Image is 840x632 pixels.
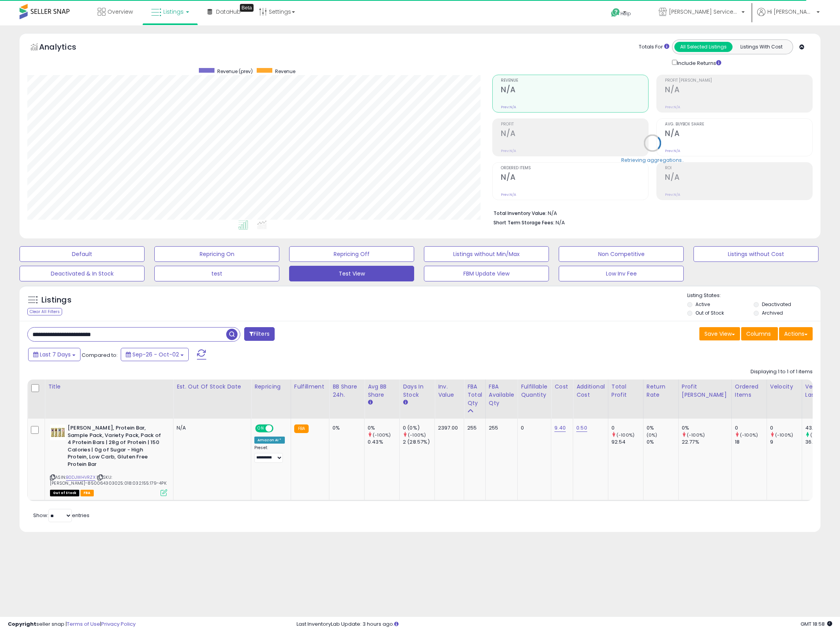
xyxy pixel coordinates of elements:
[647,432,658,438] small: (0%)
[294,424,309,433] small: FBA
[20,246,145,262] button: Default
[611,439,643,446] div: 92.54
[240,4,254,12] div: Tooltip anchor
[403,424,434,431] div: 0 (0%)
[732,42,790,52] button: Listings With Cost
[467,383,482,407] div: FBA Total Qty
[605,2,646,25] a: Help
[403,383,431,399] div: Days In Stock
[289,266,414,281] button: Test View
[244,327,275,341] button: Filters
[28,348,80,361] button: Last 7 Days
[770,439,802,446] div: 9
[695,310,724,316] label: Out of Stock
[647,424,678,431] div: 0%
[163,8,184,16] span: Listings
[639,43,669,51] div: Totals For
[770,424,802,431] div: 0
[682,439,731,446] div: 22.77%
[289,246,414,262] button: Repricing Off
[693,246,819,262] button: Listings without Cost
[66,474,95,481] a: B0DJWHVRZX
[762,301,791,308] label: Deactivated
[408,432,426,438] small: (-100%)
[107,8,133,16] span: Overview
[521,383,548,399] div: Fulfillable Quantity
[438,383,461,399] div: Inv. value
[611,424,643,431] div: 0
[746,330,771,338] span: Columns
[20,266,145,281] button: Deactivated & In Stock
[50,490,79,496] span: All listings that are currently out of stock and unavailable for purchase on Amazon
[682,383,728,399] div: Profit [PERSON_NAME]
[810,432,829,438] small: (19.25%)
[50,474,166,486] span: | SKU: [PERSON_NAME]-850064303025:018:032:155:179-4PK
[368,383,396,399] div: Avg BB Share
[33,512,89,519] span: Show: entries
[294,383,326,391] div: Fulfillment
[132,351,179,358] span: Sep-26 - Oct-02
[767,8,814,16] span: Hi [PERSON_NAME]
[647,383,675,399] div: Return Rate
[254,437,285,444] div: Amazon AI *
[332,424,358,431] div: 0%
[576,383,605,399] div: Additional Cost
[576,424,587,432] a: 0.50
[762,310,783,316] label: Archived
[154,266,279,281] button: test
[611,8,620,18] i: Get Help
[621,156,684,163] div: Retrieving aggregations..
[48,383,170,391] div: Title
[521,424,545,431] div: 0
[620,10,631,17] span: Help
[254,445,285,463] div: Preset:
[368,439,399,446] div: 0.43%
[770,383,799,391] div: Velocity
[368,399,372,406] small: Avg BB Share.
[805,424,837,431] div: 43.61
[674,42,733,52] button: All Selected Listings
[611,383,640,399] div: Total Profit
[50,424,66,440] img: 41GGGDkrFVL._SL40_.jpg
[254,383,288,391] div: Repricing
[216,8,241,16] span: DataHub
[332,383,361,399] div: BB Share 24h.
[554,424,566,432] a: 9.40
[217,68,253,75] span: Revenue (prev)
[177,383,248,391] div: Est. Out Of Stock Date
[373,432,391,438] small: (-100%)
[27,308,62,315] div: Clear All Filters
[467,424,479,431] div: 255
[554,383,570,391] div: Cost
[368,424,399,431] div: 0%
[741,327,778,340] button: Columns
[489,383,514,407] div: FBA Available Qty
[779,327,813,340] button: Actions
[647,439,678,446] div: 0%
[256,425,266,432] span: ON
[272,425,285,432] span: OFF
[775,432,793,438] small: (-100%)
[424,246,549,262] button: Listings without Min/Max
[438,424,458,431] div: 2397.00
[68,424,163,470] b: [PERSON_NAME], Protein Bar, Sample Pack, Variety Pack, Pack of 4 Protein Bars | 28g of Protein | ...
[403,399,407,406] small: Days In Stock.
[559,246,684,262] button: Non Competitive
[751,368,813,376] div: Displaying 1 to 1 of 1 items
[559,266,684,281] button: Low Inv Fee
[757,8,820,25] a: Hi [PERSON_NAME]
[687,292,820,299] p: Listing States:
[735,439,767,446] div: 18
[805,383,834,399] div: Velocity Last 30d
[80,490,94,496] span: FBA
[735,383,763,399] div: Ordered Items
[50,424,167,495] div: ASIN:
[740,432,758,438] small: (-100%)
[617,432,634,438] small: (-100%)
[121,348,189,361] button: Sep-26 - Oct-02
[275,68,295,75] span: Revenue
[669,8,739,16] span: [PERSON_NAME] Services LLC
[82,351,118,359] span: Compared to:
[41,295,71,306] h5: Listings
[403,439,434,446] div: 2 (28.57%)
